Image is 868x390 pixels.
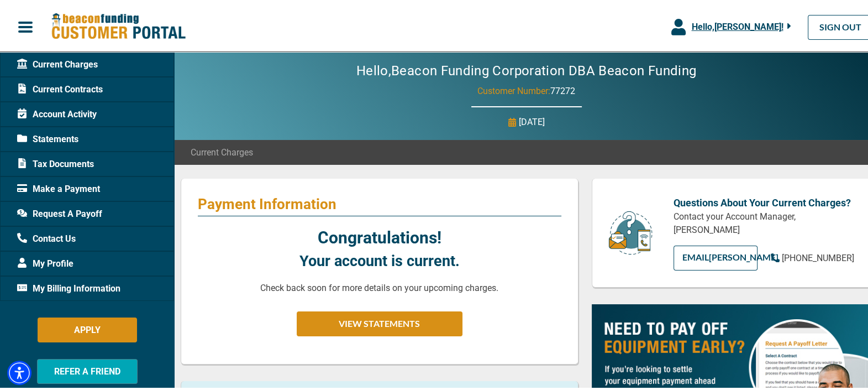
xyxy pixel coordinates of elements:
span: Tax Documents [17,155,94,169]
span: [PHONE_NUMBER] [782,251,854,261]
p: Congratulations! [318,223,441,248]
p: Check back soon for more details on your upcoming charges. [260,279,498,293]
span: Current Charges [191,144,253,157]
span: Account Activity [17,106,97,119]
img: customer-service.png [606,208,655,254]
p: Questions About Your Current Charges? [674,193,855,208]
span: Customer Number: [477,84,550,94]
span: Make a Payment [17,180,100,194]
img: Beacon Funding Customer Portal Logo [51,11,186,39]
button: APPLY [38,315,137,340]
span: Hello, [PERSON_NAME] ! [691,19,783,30]
span: Current Contracts [17,81,103,94]
span: 77272 [550,84,575,94]
button: REFER A FRIEND [37,357,138,382]
a: [PHONE_NUMBER] [771,249,854,263]
span: Contact Us [17,230,76,243]
p: Contact your Account Manager, [PERSON_NAME] [674,208,855,235]
h2: Hello, Beacon Funding Corporation DBA Beacon Funding [323,61,729,77]
span: Request A Payoff [17,205,102,219]
a: EMAIL[PERSON_NAME] [674,243,757,268]
span: My Billing Information [17,280,120,293]
span: My Profile [17,255,73,268]
div: Accessibility Menu [7,358,31,383]
p: [DATE] [519,113,545,127]
p: Your account is current. [299,248,460,271]
button: VIEW STATEMENTS [297,309,462,334]
span: Current Charges [17,56,98,69]
p: Payment Information [198,193,561,211]
span: Statements [17,131,78,144]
